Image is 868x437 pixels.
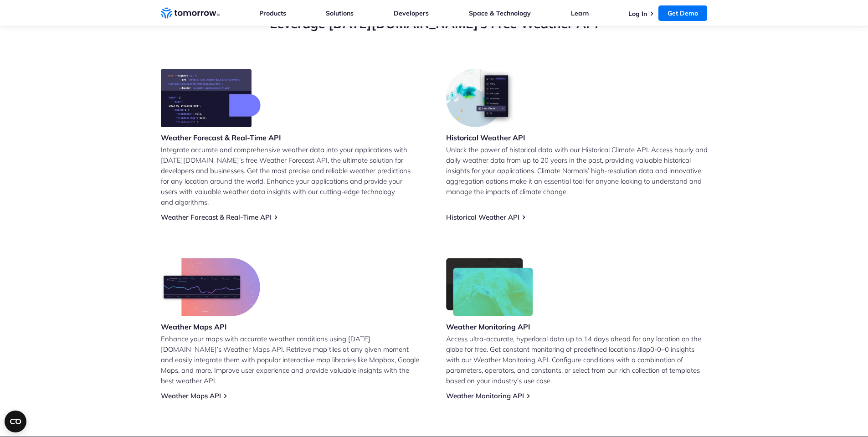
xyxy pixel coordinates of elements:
[5,411,26,432] button: Open CMP widget
[326,9,354,17] a: Solutions
[161,334,422,386] p: Enhance your maps with accurate weather conditions using [DATE][DOMAIN_NAME]’s Weather Maps API. ...
[259,9,286,17] a: Products
[161,213,272,221] a: Weather Forecast & Real-Time API
[161,133,281,143] h3: Weather Forecast & Real-Time API
[446,322,534,332] h3: Weather Monitoring API
[446,391,524,400] a: Weather Monitoring API
[446,144,708,197] p: Unlock the power of historical data with our Historical Climate API. Access hourly and daily weat...
[394,9,429,17] a: Developers
[446,213,519,221] a: Historical Weather API
[161,391,221,400] a: Weather Maps API
[628,10,647,18] a: Log In
[161,144,422,207] p: Integrate accurate and comprehensive weather data into your applications with [DATE][DOMAIN_NAME]...
[446,133,525,143] h3: Historical Weather API
[161,322,260,332] h3: Weather Maps API
[658,5,707,21] a: Get Demo
[161,6,220,20] a: Home link
[469,9,531,17] a: Space & Technology
[446,334,708,386] p: Access ultra-accurate, hyperlocal data up to 14 days ahead for any location on the globe for free...
[571,9,589,17] a: Learn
